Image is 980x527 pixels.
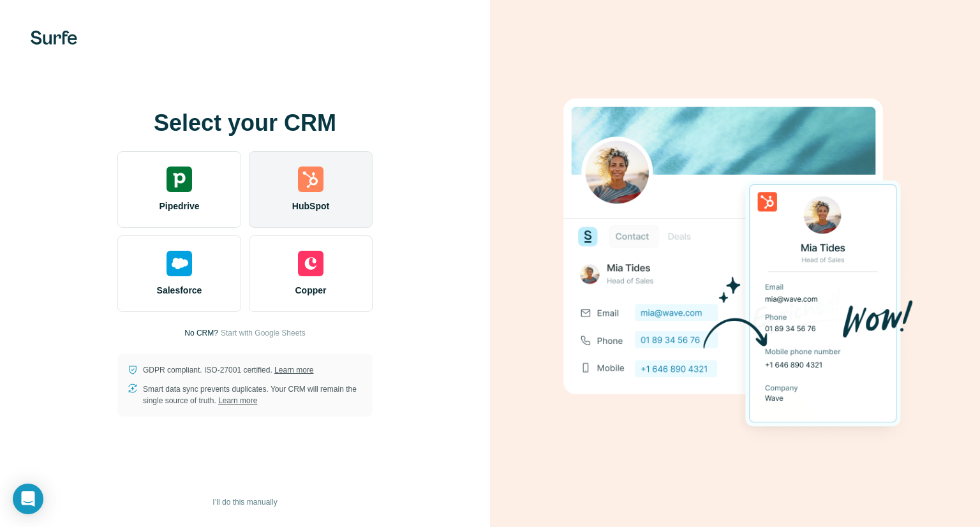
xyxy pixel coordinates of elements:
[221,327,306,339] button: Start with Google Sheets
[13,484,43,514] div: Open Intercom Messenger
[184,327,218,339] p: No CRM?
[31,31,77,45] img: Surfe's logo
[212,496,277,508] span: I’ll do this manually
[298,167,323,192] img: hubspot's logo
[157,284,202,297] span: Salesforce
[117,110,373,136] h1: Select your CRM
[167,167,192,192] img: pipedrive's logo
[143,383,362,406] p: Smart data sync prevents duplicates. Your CRM will remain the single source of truth.
[143,364,313,376] p: GDPR compliant. ISO-27001 certified.
[556,78,914,449] img: HUBSPOT image
[292,200,329,212] span: HubSpot
[295,284,327,297] span: Copper
[274,366,313,375] a: Learn more
[167,251,192,276] img: salesforce's logo
[298,251,323,276] img: copper's logo
[218,396,257,405] a: Learn more
[204,493,286,512] button: I’ll do this manually
[159,200,199,212] span: Pipedrive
